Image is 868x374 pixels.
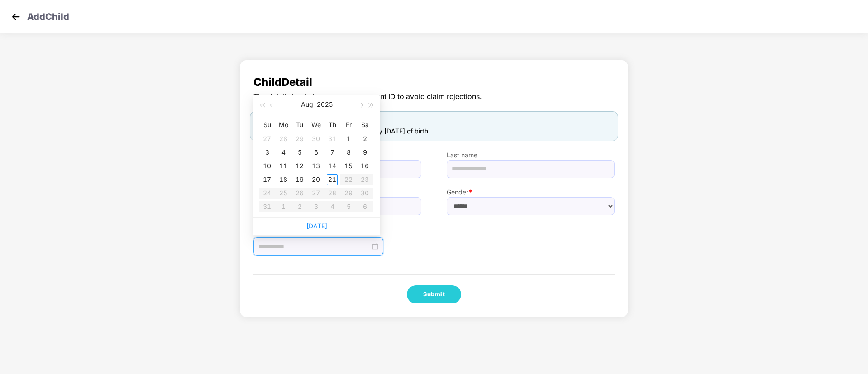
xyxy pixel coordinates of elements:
td: 2025-08-20 [308,173,324,186]
div: 30 [310,133,321,144]
div: 15 [343,161,354,171]
td: 2025-08-13 [308,159,324,173]
th: Sa [357,118,373,132]
td: 2025-08-14 [324,159,340,173]
th: Su [259,118,275,132]
td: 2025-08-12 [291,159,308,173]
th: Mo [275,118,291,132]
span: The detail should be as per government ID to avoid claim rejections. [253,91,615,102]
div: 10 [262,161,272,171]
td: 2025-08-15 [340,159,357,173]
div: 12 [294,161,305,171]
td: 2025-08-03 [259,146,275,159]
div: 16 [359,161,370,171]
div: 20 [310,174,321,185]
div: 5 [294,147,305,158]
div: 29 [294,133,305,144]
td: 2025-08-01 [340,132,357,146]
td: 2025-08-06 [308,146,324,159]
img: svg+xml;base64,PHN2ZyB4bWxucz0iaHR0cDovL3d3dy53My5vcmcvMjAwMC9zdmciIHdpZHRoPSIzMCIgaGVpZ2h0PSIzMC... [9,10,23,24]
div: 31 [327,133,338,144]
div: 1 [343,133,354,144]
div: 4 [278,147,289,158]
div: 13 [310,161,321,171]
a: [DATE] [306,222,327,230]
div: 19 [294,174,305,185]
td: 2025-08-10 [259,159,275,173]
button: Aug [301,95,313,114]
div: 9 [359,147,370,158]
td: 2025-08-21 [324,173,340,186]
td: 2025-07-31 [324,132,340,146]
div: 11 [278,161,289,171]
th: We [308,118,324,132]
td: 2025-08-11 [275,159,291,173]
span: Child Detail [253,74,615,91]
td: 2025-07-27 [259,132,275,146]
div: 2 [359,133,370,144]
td: 2025-08-04 [275,146,291,159]
button: 2025 [317,95,333,114]
td: 2025-07-28 [275,132,291,146]
td: 2025-08-08 [340,146,357,159]
td: 2025-07-29 [291,132,308,146]
td: 2025-08-09 [357,146,373,159]
th: Fr [340,118,357,132]
div: 27 [262,133,272,144]
td: 2025-08-16 [357,159,373,173]
div: 6 [310,147,321,158]
div: 28 [278,133,289,144]
td: 2025-08-07 [324,146,340,159]
p: Add Child [27,10,69,21]
button: Submit [407,285,461,303]
div: 7 [327,147,338,158]
td: 2025-08-02 [357,132,373,146]
label: Gender [447,187,615,197]
td: 2025-08-19 [291,173,308,186]
label: Last name [447,150,615,160]
div: 8 [343,147,354,158]
div: 3 [262,147,272,158]
td: 2025-08-17 [259,173,275,186]
td: 2025-07-30 [308,132,324,146]
div: 18 [278,174,289,185]
div: 17 [262,174,272,185]
th: Th [324,118,340,132]
th: Tu [291,118,308,132]
div: 21 [327,174,338,185]
td: 2025-08-18 [275,173,291,186]
div: 14 [327,161,338,171]
td: 2025-08-05 [291,146,308,159]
